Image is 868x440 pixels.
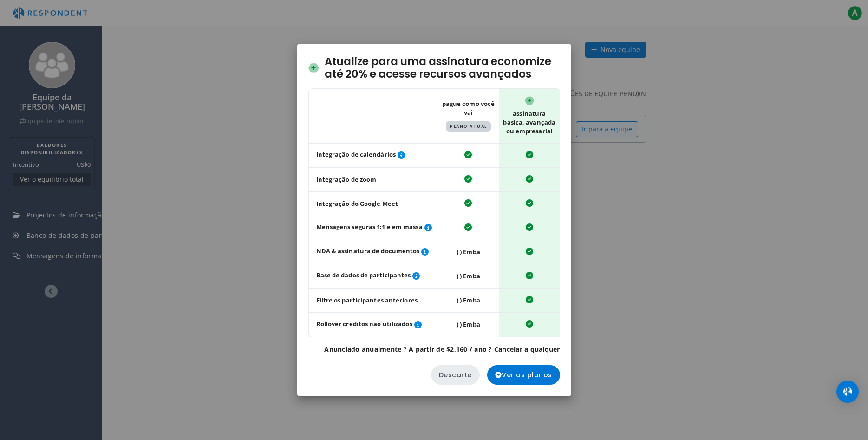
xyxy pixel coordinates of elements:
[309,192,437,216] td: Integração do Google Meet
[431,365,480,385] button: Descarte
[441,99,496,132] span: Pague como você vai
[420,246,431,257] button: Garantir facilmente os NADs participantes e outros documentos do projeto.
[297,44,571,396] md-dialog: Atualize para ...
[411,270,422,282] button: Revise, organize e convide participantes previamente pagos.
[308,345,560,362] p: Anunciado anualmente ? A partir de $2,160 / ano ? Cancelar a qualquer momento
[423,222,434,233] button: Os participantes da pesquisa de tela e fazem perguntas de acompanhamento para avaliar o ajuste an...
[309,264,437,289] td: Base de dados de participantes
[396,150,407,161] button: Automatize o agendamento de sessões com a integração do Microsoft Office ou do Google Agenda.
[457,272,480,280] span: ) ) Emba
[309,216,437,240] td: Mensagens seguras 1:1 e em massa
[309,313,437,337] td: Rollover créditos não utilizados
[308,55,560,81] h2: Atualize para uma assinatura economize até 20% e acesse recursos avançados
[836,381,859,403] div: Aberto Intercom Messenger
[309,240,437,264] td: NDA & assinatura de documentos
[309,144,437,168] td: Integração de calendários
[309,168,437,192] td: Integração de zoom
[457,320,480,328] span: ) ) Emba
[412,319,424,330] button: Se você renovar sua assinatura para um plano de valor igual ou superior, os créditos não utilizad...
[503,96,555,136] span: Assinatura Básica, Avançada ou Empresarial
[495,370,552,380] span: Ver os planos
[457,296,480,304] span: ) ) Emba
[457,248,480,256] span: ) ) Emba
[487,365,560,385] button: Ver os planos
[309,289,437,313] td: Filtre os participantes anteriores
[446,121,491,132] span: Plano atual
